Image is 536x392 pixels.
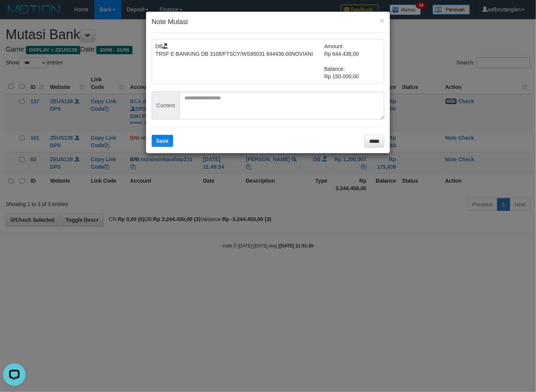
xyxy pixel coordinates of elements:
span: Content [152,92,180,119]
button: Save [152,135,173,147]
h4: Note Mutasi [152,17,384,27]
span: Save [156,138,169,144]
td: DB TRSF E-BANKING DB 3108/FTSCY/WS95031 644436.00NOVIANI [155,43,324,80]
button: × [380,17,384,24]
td: Amount: Rp 644.436,00 Balance: Rp 150.000,00 [324,43,381,80]
button: Open LiveChat chat widget [3,3,26,26]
